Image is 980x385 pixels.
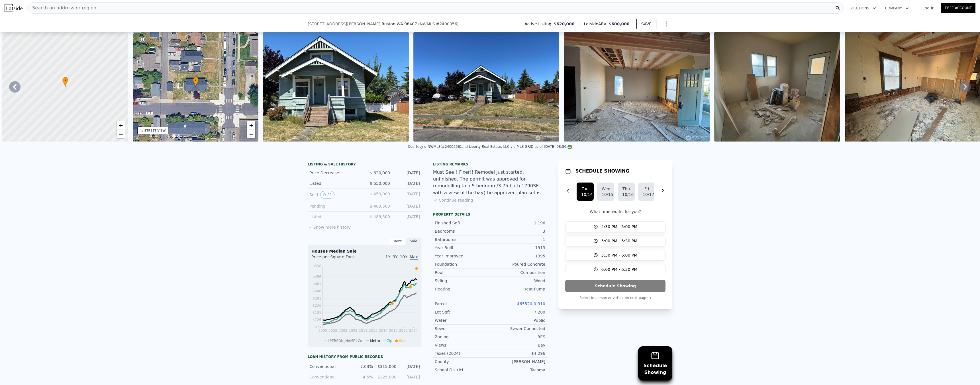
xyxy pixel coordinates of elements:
span: , Ruston [380,21,417,27]
div: [DATE] [400,364,420,369]
button: View historical data [320,191,334,198]
div: Heat Pump [490,286,545,292]
button: Continue reading [433,197,473,203]
div: Bay [490,342,545,348]
button: SAVE [636,19,656,29]
div: 10/16 [622,192,630,197]
span: 5:00 PM - 5:30 PM [601,238,638,244]
span: Zip [387,339,392,343]
div: Water [435,318,490,323]
tspan: $538 [313,264,321,268]
tspan: $126 [313,318,321,322]
div: Roof [435,270,490,275]
span: + [249,122,253,129]
span: Sale [399,339,407,343]
span: 1Y [385,255,390,259]
span: $600,000 [609,22,630,26]
a: Zoom in [117,121,125,130]
div: Sewer Connected [490,326,545,331]
div: $225,000 [376,374,396,380]
div: Foundation [435,261,490,267]
div: Pending [309,203,360,209]
div: Fri [643,186,651,192]
div: Views [435,342,490,348]
div: [DATE] [395,170,420,176]
div: 1913 [490,245,545,251]
tspan: $71 [315,325,321,329]
div: Year Improved [435,253,490,259]
div: School District [435,367,490,373]
span: Lotside ARV [584,21,609,27]
tspan: 2002 [328,329,337,333]
div: Thu [622,186,630,192]
img: Sale: 167043334 Parcel: 100962803 [564,32,710,142]
div: ( ) [418,21,459,27]
span: Metro [370,339,380,343]
button: Schedule Showing [565,280,665,292]
img: Lotside [5,4,23,12]
span: 3Y [393,255,397,259]
div: Must See!! Fixer!! Remodel just started, unfinished. The permit was approved for remodelling to a... [433,169,547,196]
div: [DATE] [395,191,420,198]
div: 10/17 [643,192,651,197]
div: Property details [433,212,547,217]
span: • [62,78,68,83]
span: $ 650,000 [370,181,390,186]
button: 5:00 PM - 5:30 PM [565,235,665,246]
div: Heating [435,286,490,292]
button: Fri10/17 [638,183,655,201]
button: Show Options [661,18,672,30]
span: NWMLS [420,22,435,26]
button: Tue10/14 [577,183,594,201]
tspan: $291 [313,296,321,300]
div: Sold [309,191,360,198]
div: Sale [406,237,422,245]
img: Sale: 167043334 Parcel: 100962803 [714,32,840,142]
tspan: $456 [313,275,321,279]
div: Bedrooms [435,228,490,234]
span: − [249,130,253,138]
div: Parcel [435,301,490,307]
div: Price per Square Foot [311,254,365,263]
div: RES [490,334,545,340]
div: Tue [581,186,589,192]
span: , WA 98407 [395,22,417,26]
div: Loan history from public records [308,355,422,359]
div: 10/14 [581,192,589,197]
tspan: 2013 [369,329,378,333]
div: [PERSON_NAME] [490,359,545,364]
div: Year Built [435,245,490,251]
a: Zoom in [247,121,255,130]
button: Company [881,3,913,13]
tspan: $401 [313,282,321,286]
button: ScheduleShowing [638,346,672,380]
div: STREET VIEW [144,128,166,133]
div: 1995 [490,253,545,259]
span: 4:30 PM - 5:00 PM [601,224,638,230]
button: Wed10/15 [597,183,614,201]
button: 4:30 PM - 5:00 PM [565,221,665,232]
div: [DATE] [395,181,420,186]
div: Conventional [309,374,350,380]
h1: SCHEDULE SHOWING [575,168,629,175]
div: Lot Sqft [435,309,490,315]
span: Max [410,255,418,260]
span: # 2400356 [436,22,457,26]
div: Listed [309,214,360,220]
div: • [193,77,199,87]
p: Select in person or virtual on next page → [565,294,665,301]
div: 1,196 [490,220,545,226]
div: 7,200 [490,309,545,315]
tspan: 2005 [338,329,347,333]
span: 5:30 PM - 6:00 PM [601,252,638,258]
a: 465520-0-310 [517,302,545,306]
div: [DATE] [395,203,420,209]
span: 6:00 PM - 6:30 PM [601,267,638,272]
div: 4.5% [353,374,373,380]
div: [DATE] [400,374,420,380]
button: Solutions [845,3,881,13]
div: 10/15 [602,192,610,197]
div: [DATE] [395,214,420,220]
div: County [435,359,490,364]
div: LISTING & SALE HISTORY [308,162,422,168]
